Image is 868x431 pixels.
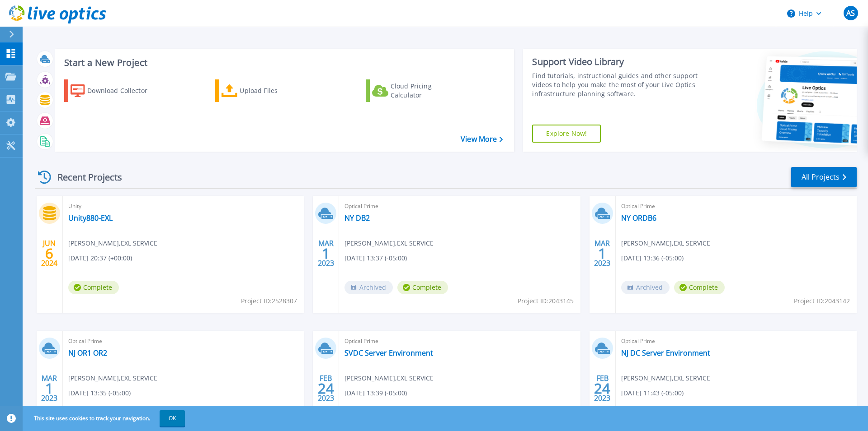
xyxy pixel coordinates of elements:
[846,9,855,17] span: AS
[318,385,334,392] span: 24
[68,373,157,383] span: [PERSON_NAME] , EXL SERVICE
[64,58,503,68] h3: Start a New Project
[45,385,53,392] span: 1
[532,71,702,98] div: Find tutorials, instructional guides and other support videos to help you make the most of your L...
[594,385,610,392] span: 24
[317,237,335,270] div: MAR 2023
[621,388,684,398] span: [DATE] 11:43 (-05:00)
[344,348,433,357] a: SVDC Server Environment
[621,348,710,357] a: NJ DC Server Environment
[215,79,316,102] a: Upload Files
[791,167,857,187] a: All Projects
[344,373,434,383] span: [PERSON_NAME] , EXL SERVICE
[594,237,611,270] div: MAR 2023
[160,410,185,426] button: OK
[344,201,575,211] span: Optical Prime
[240,82,312,100] div: Upload Files
[621,201,851,211] span: Optical Prime
[241,296,297,306] span: Project ID: 2528307
[366,79,467,102] a: Cloud Pricing Calculator
[794,296,850,306] span: Project ID: 2043142
[344,388,407,398] span: [DATE] 13:39 (-05:00)
[68,336,298,346] span: Optical Prime
[621,336,851,346] span: Optical Prime
[621,253,684,263] span: [DATE] 13:36 (-05:00)
[322,250,330,257] span: 1
[68,238,157,248] span: [PERSON_NAME] , EXL SERVICE
[68,281,119,294] span: Complete
[674,281,725,294] span: Complete
[68,253,132,263] span: [DATE] 20:37 (+00:00)
[68,213,113,222] a: Unity880-EXL
[35,166,134,188] div: Recent Projects
[344,281,393,294] span: Archived
[68,201,298,211] span: Unity
[344,238,434,248] span: [PERSON_NAME] , EXL SERVICE
[518,296,574,306] span: Project ID: 2043145
[621,281,670,294] span: Archived
[344,336,575,346] span: Optical Prime
[25,410,185,426] span: This site uses cookies to track your navigation.
[317,372,335,405] div: FEB 2023
[68,388,131,398] span: [DATE] 13:35 (-05:00)
[41,237,58,270] div: JUN 2024
[344,213,370,222] a: NY DB2
[344,253,407,263] span: [DATE] 13:37 (-05:00)
[64,79,165,102] a: Download Collector
[532,125,601,143] a: Explore Now!
[87,82,160,100] div: Download Collector
[397,281,448,294] span: Complete
[621,373,710,383] span: [PERSON_NAME] , EXL SERVICE
[594,372,611,405] div: FEB 2023
[391,82,463,100] div: Cloud Pricing Calculator
[41,372,58,405] div: MAR 2023
[532,56,702,68] div: Support Video Library
[45,250,53,257] span: 6
[621,213,656,222] a: NY ORDB6
[621,238,710,248] span: [PERSON_NAME] , EXL SERVICE
[598,250,606,257] span: 1
[461,135,503,144] a: View More
[68,348,107,357] a: NJ OR1 OR2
